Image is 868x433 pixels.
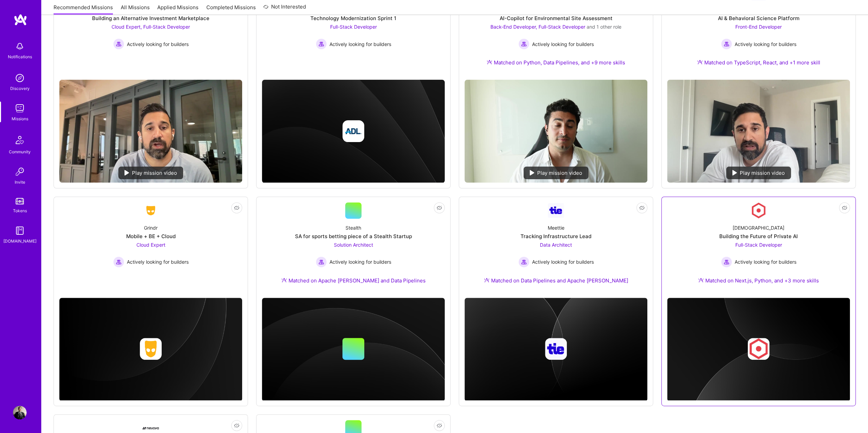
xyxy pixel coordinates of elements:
[532,41,594,48] span: Actively looking for builders
[726,167,791,179] div: Play mission video
[465,298,647,401] img: cover
[16,198,24,204] img: tokens
[735,41,796,48] span: Actively looking for builders
[698,277,819,284] div: Matched on Next.js, Python, and +3 more skills
[532,258,594,265] span: Actively looking for builders
[112,24,190,30] span: Cloud Expert, Full-Stack Developer
[127,258,189,265] span: Actively looking for builders
[143,204,159,217] img: Company Logo
[334,242,373,248] span: Solution Architect
[3,237,36,245] div: [DOMAIN_NAME]
[520,233,591,240] div: Tracking Infrastructure Lead
[121,4,150,15] a: All Missions
[587,24,621,30] span: and 1 other role
[721,257,732,267] img: Actively looking for builders
[732,170,737,175] img: play
[8,53,32,60] div: Notifications
[316,38,327,49] img: Actively looking for builders
[465,80,647,183] img: No Mission
[437,423,442,428] i: icon EyeClosed
[54,4,113,15] a: Recommended Missions
[697,59,820,66] div: Matched on TypeScript, React, and +1 more skill
[721,38,732,49] img: Actively looking for builders
[667,202,850,292] a: Company Logo[DEMOGRAPHIC_DATA]Building the Future of Private AIFull-Stack Developer Actively look...
[667,80,850,183] img: No Mission
[59,202,242,292] a: Company LogoGrindrMobile + BE + CloudCloud Expert Actively looking for buildersActively looking f...
[11,406,28,419] a: User Avatar
[234,205,239,211] i: icon EyeClosed
[13,224,27,237] img: guide book
[748,338,769,360] img: Company logo
[465,202,647,292] a: Company LogoMeettieTracking Infrastructure LeadData Architect Actively looking for buildersActive...
[92,15,209,22] div: Building an Alternative Investment Marketplace
[124,170,129,175] img: play
[13,102,27,115] img: teamwork
[487,59,492,65] img: Ateam Purple Icon
[842,205,847,211] i: icon EyeClosed
[13,71,27,85] img: discovery
[262,298,445,401] img: cover
[10,85,30,92] div: Discovery
[639,205,645,211] i: icon EyeClosed
[345,224,361,231] div: Stealth
[490,24,585,30] span: Back-End Developer, Full-Stack Developer
[697,59,703,65] img: Ateam Purple Icon
[140,338,162,360] img: Company logo
[13,165,27,179] img: Invite
[234,423,239,428] i: icon EyeClosed
[136,242,165,248] span: Cloud Expert
[59,298,242,401] img: cover
[113,38,124,49] img: Actively looking for builders
[59,80,242,183] img: No Mission
[127,41,189,48] span: Actively looking for builders
[310,15,396,22] div: Technology Modernization Sprint 1
[281,277,426,284] div: Matched on Apache [PERSON_NAME] and Data Pipelines
[540,242,572,248] span: Data Architect
[14,14,27,26] img: logo
[735,242,782,248] span: Full-Stack Developer
[12,115,28,122] div: Missions
[548,224,564,231] div: Meettie
[281,277,287,283] img: Ateam Purple Icon
[113,257,124,267] img: Actively looking for builders
[263,3,306,15] a: Not Interested
[484,277,489,283] img: Ateam Purple Icon
[718,15,799,22] div: AI & Behavioral Science Platform
[719,233,798,240] div: Building the Future of Private AI
[262,80,445,183] img: cover
[329,41,391,48] span: Actively looking for builders
[437,205,442,211] i: icon EyeClosed
[524,167,588,179] div: Play mission video
[487,59,625,66] div: Matched on Python, Data Pipelines, and +9 more skills
[15,179,25,186] div: Invite
[316,257,327,267] img: Actively looking for builders
[295,233,412,240] div: SA for sports betting piece of a Stealth Startup
[530,170,534,175] img: play
[733,224,784,231] div: [DEMOGRAPHIC_DATA]
[518,38,529,49] img: Actively looking for builders
[484,277,628,284] div: Matched on Data Pipelines and Apache [PERSON_NAME]
[518,257,529,267] img: Actively looking for builders
[698,277,704,283] img: Ateam Purple Icon
[262,202,445,292] a: StealthSA for sports betting piece of a Stealth StartupSolution Architect Actively looking for bu...
[329,258,391,265] span: Actively looking for builders
[206,4,256,15] a: Completed Missions
[13,207,27,214] div: Tokens
[735,258,796,265] span: Actively looking for builders
[13,40,27,53] img: bell
[500,15,613,22] div: AI-Copilot for Environmental Site Assessment
[118,167,183,179] div: Play mission video
[750,202,767,219] img: Company Logo
[126,233,176,240] div: Mobile + BE + Cloud
[9,148,31,155] div: Community
[144,224,158,231] div: Grindr
[13,406,27,419] img: User Avatar
[157,4,198,15] a: Applied Missions
[735,24,782,30] span: Front-End Developer
[342,120,364,142] img: Company logo
[12,132,28,148] img: Community
[545,338,567,360] img: Company logo
[330,24,377,30] span: Full-Stack Developer
[548,203,564,218] img: Company Logo
[667,298,850,401] img: cover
